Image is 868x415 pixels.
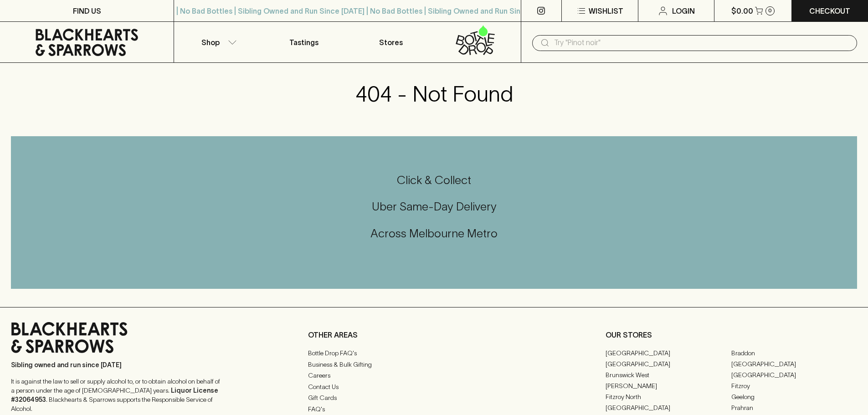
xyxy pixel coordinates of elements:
[731,380,857,391] a: Fitzroy
[606,402,731,413] a: [GEOGRAPHIC_DATA]
[355,81,513,107] h3: 404 - Not Found
[606,348,731,359] a: [GEOGRAPHIC_DATA]
[768,8,772,13] p: 0
[308,348,560,359] a: Bottle Drop FAQ's
[261,22,347,62] a: Tastings
[11,136,857,289] div: Call to action block
[308,370,560,381] a: Careers
[308,381,560,392] a: Contact Us
[731,402,857,413] a: Prahran
[11,377,221,413] p: It is against the law to sell or supply alcohol to, or to obtain alcohol on behalf of a person un...
[606,380,731,391] a: [PERSON_NAME]
[554,36,850,50] input: Try "Pinot noir"
[672,5,695,16] p: Login
[308,404,560,415] a: FAQ's
[308,393,560,404] a: Gift Cards
[606,359,731,369] a: [GEOGRAPHIC_DATA]
[348,22,434,62] a: Stores
[731,369,857,380] a: [GEOGRAPHIC_DATA]
[289,37,318,48] p: Tastings
[606,391,731,402] a: Fitzroy North
[11,199,857,214] h5: Uber Same-Day Delivery
[731,391,857,402] a: Geelong
[308,329,560,340] p: OTHER AREAS
[606,329,857,340] p: OUR STORES
[201,37,220,48] p: Shop
[11,226,857,241] h5: Across Melbourne Metro
[11,360,221,369] p: Sibling owned and run since [DATE]
[809,5,850,16] p: Checkout
[731,348,857,359] a: Braddon
[731,5,753,16] p: $0.00
[379,37,403,48] p: Stores
[606,369,731,380] a: Brunswick West
[73,5,101,16] p: FIND US
[174,22,261,62] button: Shop
[589,5,623,16] p: Wishlist
[308,359,560,370] a: Business & Bulk Gifting
[731,359,857,369] a: [GEOGRAPHIC_DATA]
[11,173,857,188] h5: Click & Collect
